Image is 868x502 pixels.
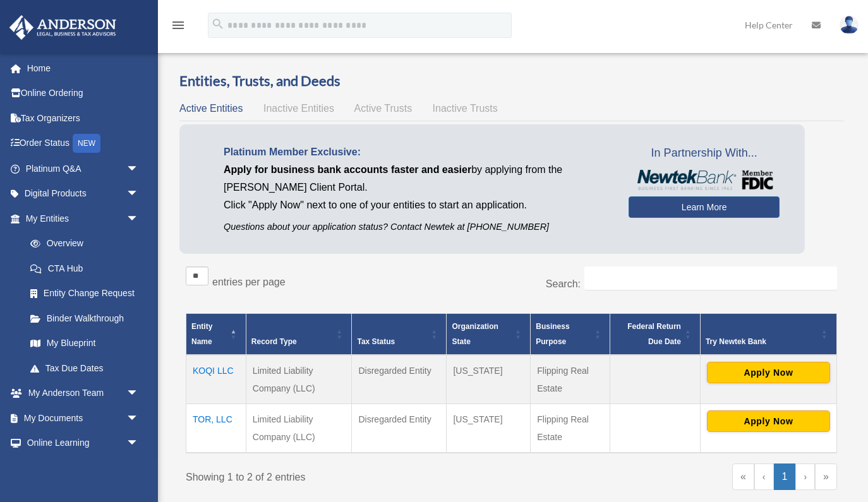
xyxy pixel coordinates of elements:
td: Limited Liability Company (LLC) [246,355,352,404]
span: Apply for business bank accounts faster and easier [224,164,471,175]
a: Overview [18,231,145,256]
span: Entity Name [191,322,212,346]
a: My Documentsarrow_drop_down [9,405,158,431]
span: Active Trusts [354,103,413,114]
span: Inactive Trusts [433,103,498,114]
span: Federal Return Due Date [627,322,681,346]
span: Organization State [452,322,498,346]
span: arrow_drop_down [126,206,152,232]
a: Tax Due Dates [18,356,152,381]
button: Apply Now [707,362,830,383]
td: Limited Liability Company (LLC) [246,403,352,453]
th: Business Purpose: Activate to sort [531,313,610,355]
a: CTA Hub [18,256,152,281]
div: Try Newtek Bank [706,334,817,349]
span: In Partnership With... [629,143,780,164]
p: Platinum Member Exclusive: [224,143,610,161]
td: [US_STATE] [447,403,531,453]
p: Questions about your application status? Contact Newtek at [PHONE_NUMBER] [224,219,610,235]
span: Active Entities [179,103,243,114]
a: My Entitiesarrow_drop_down [9,206,152,231]
td: Flipping Real Estate [531,403,610,453]
a: Binder Walkthrough [18,306,152,331]
td: TOR, LLC [186,403,246,453]
a: Entity Change Request [18,281,152,306]
a: My Anderson Teamarrow_drop_down [9,381,158,406]
span: Record Type [251,337,297,346]
span: arrow_drop_down [126,405,152,431]
td: KOQI LLC [186,355,246,404]
span: arrow_drop_down [126,181,152,207]
div: Showing 1 to 2 of 2 entries [186,463,502,486]
label: entries per page [212,277,286,287]
span: arrow_drop_down [126,156,152,182]
td: Flipping Real Estate [531,355,610,404]
img: User Pic [840,16,859,34]
span: Tax Status [357,337,395,346]
a: menu [171,22,186,33]
td: Disregarded Entity [352,355,447,404]
a: Online Learningarrow_drop_down [9,431,158,456]
p: by applying from the [PERSON_NAME] Client Portal. [224,161,610,196]
span: arrow_drop_down [126,381,152,407]
a: Learn More [629,196,780,218]
a: Online Ordering [9,81,158,106]
td: Disregarded Entity [352,403,447,453]
span: arrow_drop_down [126,431,152,457]
td: [US_STATE] [447,355,531,404]
a: Home [9,56,158,81]
span: Business Purpose [536,322,569,346]
a: Digital Productsarrow_drop_down [9,181,158,206]
i: search [211,17,225,31]
th: Federal Return Due Date: Activate to sort [610,313,701,355]
a: Tax Organizers [9,105,158,131]
i: menu [171,18,186,33]
img: NewtekBankLogoSM.png [635,170,773,190]
div: NEW [73,134,100,153]
th: Try Newtek Bank : Activate to sort [700,313,836,355]
h3: Entities, Trusts, and Deeds [179,71,843,91]
img: Anderson Advisors Platinum Portal [6,15,120,40]
span: Inactive Entities [263,103,334,114]
th: Record Type: Activate to sort [246,313,352,355]
p: Click "Apply Now" next to one of your entities to start an application. [224,196,610,214]
a: Order StatusNEW [9,131,158,157]
a: Billingarrow_drop_down [9,455,158,481]
button: Apply Now [707,410,830,432]
a: First [732,463,754,490]
label: Search: [546,278,581,289]
a: Platinum Q&Aarrow_drop_down [9,156,158,181]
th: Tax Status: Activate to sort [352,313,447,355]
span: arrow_drop_down [126,455,152,481]
th: Entity Name: Activate to invert sorting [186,313,246,355]
a: My Blueprint [18,331,152,356]
th: Organization State: Activate to sort [447,313,531,355]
